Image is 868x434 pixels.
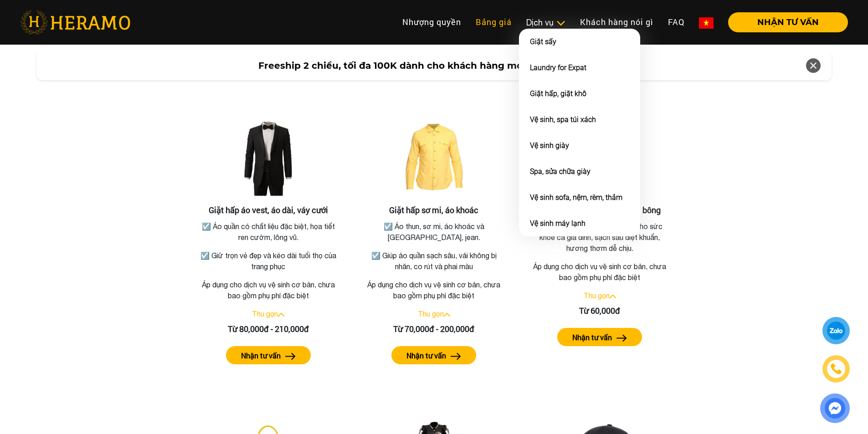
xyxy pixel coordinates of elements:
p: ☑️ Giữ trọn vẻ đẹp và kéo dài tuổi thọ của trang phục [198,250,339,272]
button: Nhận tư vấn [557,328,642,346]
button: Nhận tư vấn [226,346,311,364]
p: ☑️ Giúp áo quần sạch sâu, vải không bị nhăn, co rút và phai màu [364,250,505,272]
a: Nhận tư vấn arrow [527,328,672,346]
img: arrow_up.svg [278,313,284,317]
p: Áp dụng cho dịch vụ vệ sinh cơ bản, chưa bao gồm phụ phí đặc biệt [196,279,341,301]
p: ☑️ Dung dịch giặt khô an toàn cho sức khỏe cả gia đình, sạch sâu diệt khuẩn, hương thơm dễ chịu. [529,221,670,254]
a: Khách hàng nói gì [573,12,661,32]
a: Nhượng quyền [395,12,468,32]
img: vn-flag.png [699,17,714,29]
a: Thu gọn [252,310,278,318]
p: ☑️ Áo quần có chất liệu đặc biệt, họa tiết ren cườm, lông vũ. [198,221,339,243]
a: Thu gọn [584,291,610,300]
a: Spa, sửa chữa giày [530,167,591,176]
img: arrow [616,335,627,342]
img: arrow [451,353,461,360]
div: Từ 60,000đ [527,305,672,317]
div: Dịch vụ [526,16,565,29]
a: NHẬN TƯ VẤN [721,18,848,26]
a: FAQ [661,12,692,32]
img: phone-icon [831,364,842,374]
img: Giặt hấp sơ mi, áo khoác [388,114,479,205]
h3: Giặt hấp sơ mi, áo khoác [362,205,507,215]
div: Từ 70,000đ - 200,000đ [362,323,507,335]
a: Bảng giá [468,12,519,32]
p: Áp dụng cho dịch vụ vệ sinh cơ bản, chưa bao gồm phụ phí đặc biệt [527,261,672,283]
a: Giặt sấy [530,37,556,46]
img: heramo-logo.png [20,10,130,34]
a: Vệ sinh, spa túi xách [530,115,596,124]
a: Vệ sinh giày [530,141,569,150]
img: arrow_up.svg [444,313,450,317]
a: Vệ sinh sofa, nệm, rèm, thảm [530,193,622,202]
label: Nhận tư vấn [241,350,281,361]
a: Giặt hấp, giặt khô [530,89,586,98]
button: NHẬN TƯ VẤN [728,12,848,32]
a: Vệ sinh máy lạnh [530,219,586,228]
p: Áp dụng cho dịch vụ vệ sinh cơ bản, chưa bao gồm phụ phí đặc biệt [362,279,507,301]
a: Thu gọn [418,310,444,318]
button: Nhận tư vấn [391,346,476,364]
img: arrow [285,353,296,360]
a: Nhận tư vấn arrow [362,346,507,364]
p: ☑️ Áo thun, sơ mi, áo khoác và [GEOGRAPHIC_DATA], jean. [364,221,505,243]
div: Từ 80,000đ - 210,000đ [196,323,341,335]
a: Nhận tư vấn arrow [196,346,341,364]
img: Giặt hấp áo vest, áo dài, váy cưới [223,114,314,205]
img: subToggleIcon [556,19,565,28]
span: Freeship 2 chiều, tối đa 100K dành cho khách hàng mới [258,59,525,72]
a: phone-icon [824,357,848,381]
label: Nhận tư vấn [406,350,446,361]
label: Nhận tư vấn [572,332,612,343]
h3: Giặt hấp áo vest, áo dài, váy cưới [196,205,341,215]
img: arrow_up.svg [610,295,616,298]
a: Laundry for Expat [530,63,586,72]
